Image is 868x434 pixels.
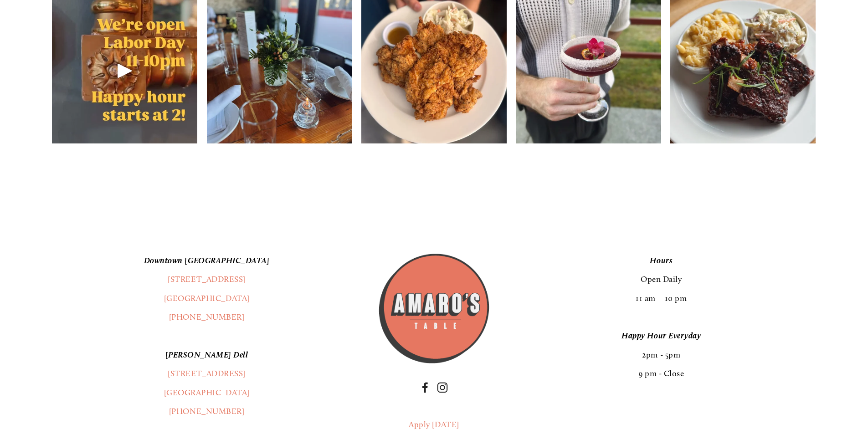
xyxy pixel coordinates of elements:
img: Amaros_Logo.png [377,251,491,366]
em: [PERSON_NAME] Dell [165,350,248,360]
em: Happy Hour Everyday [621,331,701,341]
p: 2pm - 5pm 9 pm - Close [507,327,816,383]
a: Facebook [420,382,431,393]
a: [PHONE_NUMBER] [169,312,245,322]
a: Instagram [437,382,448,393]
a: Apply [DATE] [409,419,459,429]
a: [GEOGRAPHIC_DATA] [164,293,250,303]
a: [GEOGRAPHIC_DATA] [164,388,250,398]
a: [STREET_ADDRESS] [168,274,246,284]
em: Hours [650,255,673,266]
em: Downtown [GEOGRAPHIC_DATA] [144,255,270,266]
a: [PHONE_NUMBER] [169,406,245,416]
p: Open Daily 11 am – 10 pm [507,251,816,308]
a: [STREET_ADDRESS] [168,368,246,378]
